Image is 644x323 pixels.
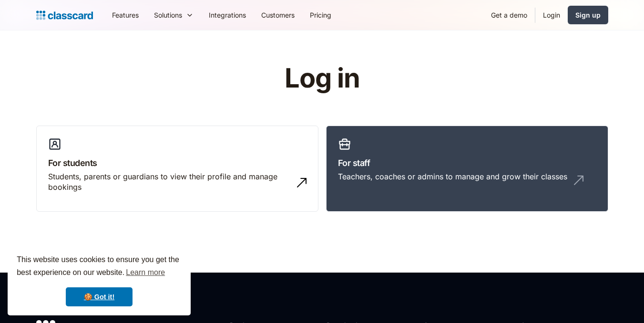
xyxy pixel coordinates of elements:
a: Features [104,4,146,26]
a: For staffTeachers, coaches or admins to manage and grow their classes [326,126,608,212]
div: cookieconsent [8,245,191,315]
div: Sign up [575,10,601,20]
div: Teachers, coaches or admins to manage and grow their classes [338,171,567,182]
a: Pricing [302,4,339,26]
a: learn more about cookies [124,265,166,280]
h1: Log in [171,64,473,93]
h3: For staff [338,157,596,169]
a: Login [535,4,568,26]
a: For studentsStudents, parents or guardians to view their profile and manage bookings [36,126,318,212]
div: Solutions [154,10,182,20]
div: Students, parents or guardians to view their profile and manage bookings [48,171,287,193]
a: dismiss cookie message [66,287,133,306]
a: Logo [36,9,93,22]
span: This website uses cookies to ensure you get the best experience on our website. [17,254,182,280]
a: Integrations [201,4,254,26]
a: Get a demo [483,4,535,26]
a: Customers [254,4,302,26]
a: Sign up [568,6,608,24]
div: Solutions [146,4,201,26]
h3: For students [48,157,307,169]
